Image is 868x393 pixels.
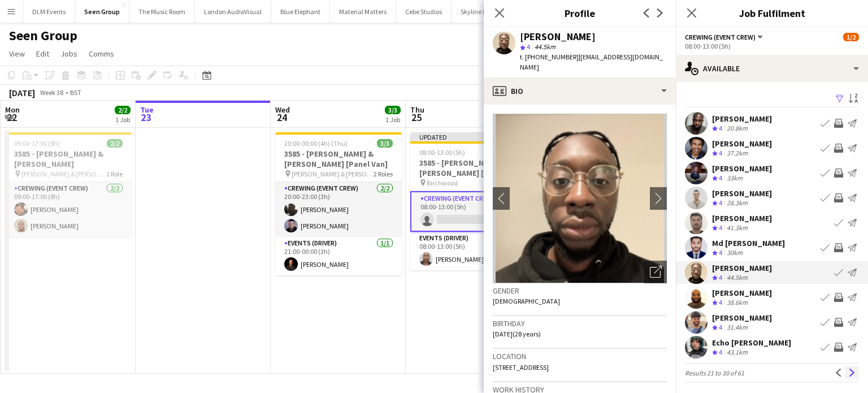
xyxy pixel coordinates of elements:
span: 22 [3,111,20,124]
div: 33km [724,174,745,183]
app-card-role: Crewing (Event Crew)11I0/108:00-13:00 (5h) [410,191,537,232]
span: 23 [138,111,154,124]
h3: Birthday [493,318,667,329]
div: [PERSON_NAME] [712,163,772,174]
span: Results 21 to 30 of 61 [685,369,744,377]
span: Crewing (Event Crew) [685,33,756,41]
div: 37.2km [724,149,750,158]
span: t. [PHONE_NUMBER] [520,53,579,61]
span: 4 [719,298,722,306]
div: Md [PERSON_NAME] [712,238,785,248]
span: 08:00-13:00 (5h) [419,148,465,157]
span: Tue [140,105,154,115]
button: Crewing (Event Crew) [685,33,765,41]
h3: Location [493,351,667,361]
button: Cebe Studios [396,1,452,23]
button: London AudioVisual [195,1,271,23]
span: 4 [719,348,722,356]
button: Material Matters [330,1,396,23]
h3: Gender [493,286,667,296]
app-job-card: 09:00-17:00 (8h)2/23585 - [PERSON_NAME] & [PERSON_NAME] [PERSON_NAME] & [PERSON_NAME]1 RoleCrewin... [5,132,132,237]
span: [PERSON_NAME] & [PERSON_NAME] [21,170,106,178]
span: 2 Roles [374,170,393,178]
span: Comms [89,49,114,59]
span: Wed [275,105,290,115]
h3: Profile [484,6,676,20]
button: The Music Room [129,1,195,23]
div: 41.3km [724,223,750,233]
span: 1/2 [843,33,859,41]
span: 4 [719,323,722,331]
span: 09:00-17:00 (8h) [14,139,60,148]
h3: 3585 - [PERSON_NAME] & [PERSON_NAME] [5,149,132,169]
span: View [9,49,25,59]
div: BST [70,88,81,97]
span: 4 [719,223,722,232]
button: Seen Group [75,1,129,23]
span: 3/3 [377,139,393,148]
img: Crew avatar or photo [493,114,667,283]
div: [DATE] [9,87,35,98]
div: [PERSON_NAME] [520,32,596,42]
span: Mon [5,105,20,115]
app-job-card: 20:00-00:00 (4h) (Thu)3/33585 - [PERSON_NAME] & [PERSON_NAME] [Panel Van] [PERSON_NAME] & [PERSON... [275,132,402,275]
div: 1 Job [385,115,400,124]
div: 20.8km [724,124,750,133]
div: [PERSON_NAME] [712,188,772,198]
span: 4 [527,42,530,51]
button: DLM Events [23,1,75,23]
div: Bio [484,77,676,105]
span: Edit [36,49,49,59]
div: [PERSON_NAME] [712,139,772,149]
button: Blue Elephant [271,1,330,23]
app-card-role: Crewing (Event Crew)2/209:00-17:00 (8h)[PERSON_NAME][PERSON_NAME] [5,182,132,237]
div: Updated [410,132,537,141]
span: 24 [274,111,290,124]
span: 4 [719,174,722,182]
h1: Seen Group [9,27,77,44]
div: Updated08:00-13:00 (5h)1/23585 - [PERSON_NAME] & [PERSON_NAME] [Panel Van] Birchwood2 RolesCrewin... [410,132,537,270]
span: 44.5km [532,42,558,51]
div: 38.6km [724,298,750,308]
span: 2/2 [107,139,123,148]
div: 30km [724,248,745,258]
span: [DATE] (28 years) [493,330,541,338]
a: View [5,46,29,61]
div: Available [676,55,868,82]
div: 08:00-13:00 (5h) [685,42,859,50]
span: 2/2 [115,106,131,114]
span: Jobs [60,49,77,59]
div: Open photos pop-in [644,261,667,283]
div: Echo [PERSON_NAME] [712,338,791,348]
app-card-role: Events (Driver)1/108:00-13:00 (5h)[PERSON_NAME] [410,232,537,270]
span: 3/3 [385,106,401,114]
div: [PERSON_NAME] [712,313,772,323]
span: 4 [719,149,722,157]
app-card-role: Events (Driver)1/121:00-00:00 (3h)[PERSON_NAME] [275,237,402,275]
span: 4 [719,198,722,207]
h3: 3585 - [PERSON_NAME] & [PERSON_NAME] [Panel Van] [410,158,537,178]
button: Skyline Events [452,1,511,23]
div: 43.1km [724,348,750,357]
span: | [EMAIL_ADDRESS][DOMAIN_NAME] [520,53,663,71]
div: 31.4km [724,323,750,332]
span: 20:00-00:00 (4h) (Thu) [284,139,348,148]
span: Week 38 [37,88,66,97]
h3: Job Fulfilment [676,6,868,20]
span: 1 Role [106,170,123,178]
span: 4 [719,248,722,257]
div: 28.3km [724,198,750,208]
h3: 3585 - [PERSON_NAME] & [PERSON_NAME] [Panel Van] [275,149,402,169]
a: Edit [32,46,54,61]
span: 4 [719,273,722,282]
div: 1 Job [115,115,130,124]
div: [PERSON_NAME] [712,213,772,223]
span: [DEMOGRAPHIC_DATA] [493,297,560,305]
a: Comms [84,46,119,61]
span: [PERSON_NAME] & [PERSON_NAME] [292,170,374,178]
a: Jobs [56,46,82,61]
div: 44.5km [724,273,750,283]
span: Thu [410,105,424,115]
